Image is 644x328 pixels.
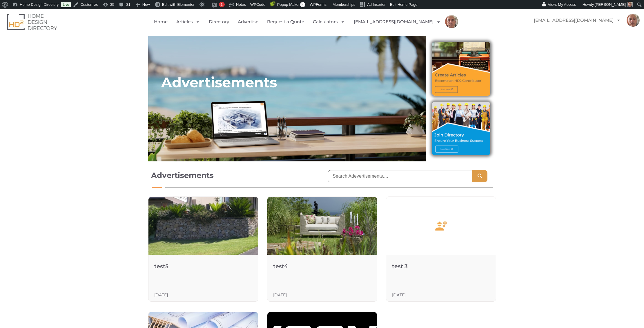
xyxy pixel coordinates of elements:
[154,263,168,270] a: test5
[300,2,305,7] span: 4
[161,74,277,91] h2: Advertisements
[267,15,304,28] a: Request a Quote
[273,263,288,270] a: test4
[151,170,316,181] h1: Advertisements
[238,15,258,28] a: Advertise
[273,293,287,297] h3: [DATE]
[313,15,345,28] a: Calculators
[472,170,487,182] button: Search
[392,263,408,270] a: test 3
[328,170,472,182] input: Search Adevertisements....
[528,14,640,27] nav: Menu
[61,2,71,7] a: Live
[627,14,640,27] img: Mark Czernkowski
[354,15,441,28] a: [EMAIL_ADDRESS][DOMAIN_NAME]
[392,293,406,297] h3: [DATE]
[130,15,482,28] nav: Menu
[209,15,229,28] a: Directory
[162,2,195,7] span: Edit with Elementor
[445,15,458,28] img: Mark Czernkowski
[176,15,200,28] a: Articles
[154,293,168,297] h3: [DATE]
[595,2,626,7] span: [PERSON_NAME]
[221,2,223,7] span: 1
[154,15,168,28] a: Home
[528,14,627,27] a: [EMAIL_ADDRESS][DOMAIN_NAME]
